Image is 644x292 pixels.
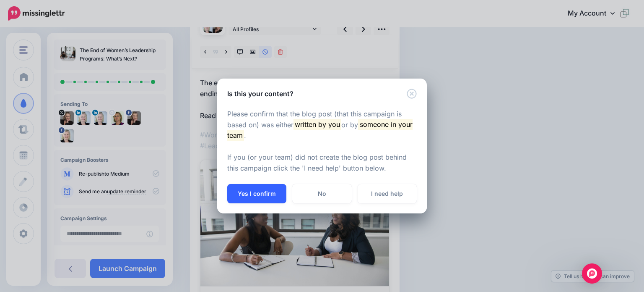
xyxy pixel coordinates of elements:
[292,184,351,203] a: No
[227,109,417,174] p: Please confirm that the blog post (that this campaign is based on) was either or by . If you (or ...
[582,263,602,284] div: Open Intercom Messenger
[227,184,286,203] button: Yes I confirm
[293,119,341,130] mark: written by you
[227,89,293,99] h5: Is this your content?
[358,184,417,203] a: I need help
[407,89,417,99] button: Close
[227,119,413,141] mark: someone in your team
